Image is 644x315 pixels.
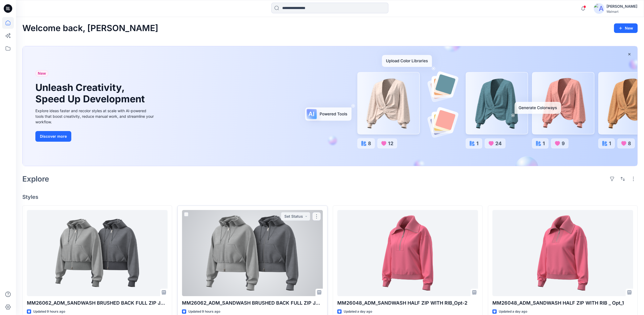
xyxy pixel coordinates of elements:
[35,82,147,105] h1: Unleash Creativity, Speed Up Development
[182,299,323,307] p: MM26062_ADM_SANDWASH BRUSHED BACK FULL ZIP JACKET OPT-1
[35,108,155,125] div: Explore ideas faster and recolor styles at scale with AI-powered tools that boost creativity, red...
[33,309,65,314] p: Updated 9 hours ago
[27,299,168,307] p: MM26062_ADM_SANDWASH BRUSHED BACK FULL ZIP JACKET OPT-2
[27,210,168,296] a: MM26062_ADM_SANDWASH BRUSHED BACK FULL ZIP JACKET OPT-2
[35,131,155,142] a: Discover more
[182,210,323,296] a: MM26062_ADM_SANDWASH BRUSHED BACK FULL ZIP JACKET OPT-1
[35,131,71,142] button: Discover more
[22,194,638,200] h4: Styles
[606,3,637,10] div: [PERSON_NAME]
[38,70,46,77] span: New
[499,309,527,314] p: Updated a day ago
[337,299,478,307] p: MM26048_ADM_SANDWASH HALF ZIP WITH RIB_Opt-2
[22,175,49,183] h2: Explore
[606,10,637,14] div: Walmart
[492,210,633,296] a: MM26048_ADM_SANDWASH HALF ZIP WITH RIB _ Opt_1
[492,299,633,307] p: MM26048_ADM_SANDWASH HALF ZIP WITH RIB _ Opt_1
[344,309,372,314] p: Updated a day ago
[188,309,220,314] p: Updated 9 hours ago
[614,23,638,33] button: New
[594,3,604,14] img: avatar
[22,23,158,33] h2: Welcome back, [PERSON_NAME]
[337,210,478,296] a: MM26048_ADM_SANDWASH HALF ZIP WITH RIB_Opt-2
